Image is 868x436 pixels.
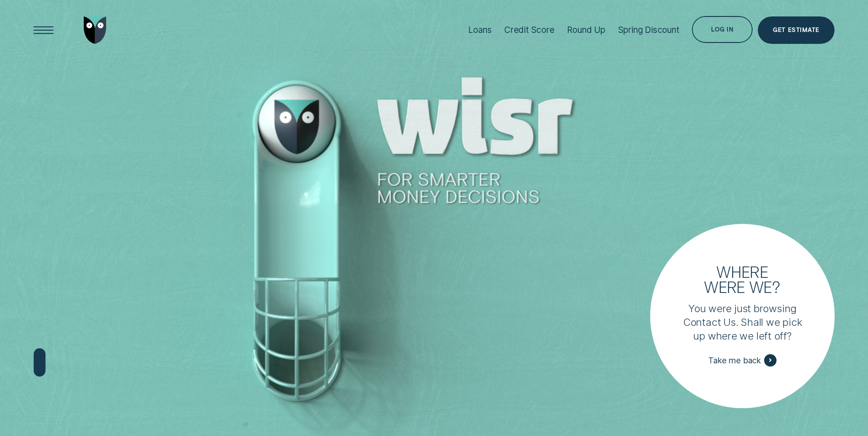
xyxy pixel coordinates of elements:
div: Loans [468,25,491,35]
p: You were just browsing Contact Us. Shall we pick up where we left off? [682,302,803,343]
a: Where were we?You were just browsing Contact Us. Shall we pick up where we left off?Take me back [650,224,835,408]
button: Log in [692,16,753,43]
h3: Where were we? [698,264,787,294]
button: Open Menu [30,16,57,44]
div: Round Up [567,25,605,35]
a: Get Estimate [758,16,835,44]
img: Wisr [84,16,107,44]
div: Spring Discount [618,25,679,35]
div: Credit Score [504,25,555,35]
span: Take me back [708,356,761,366]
